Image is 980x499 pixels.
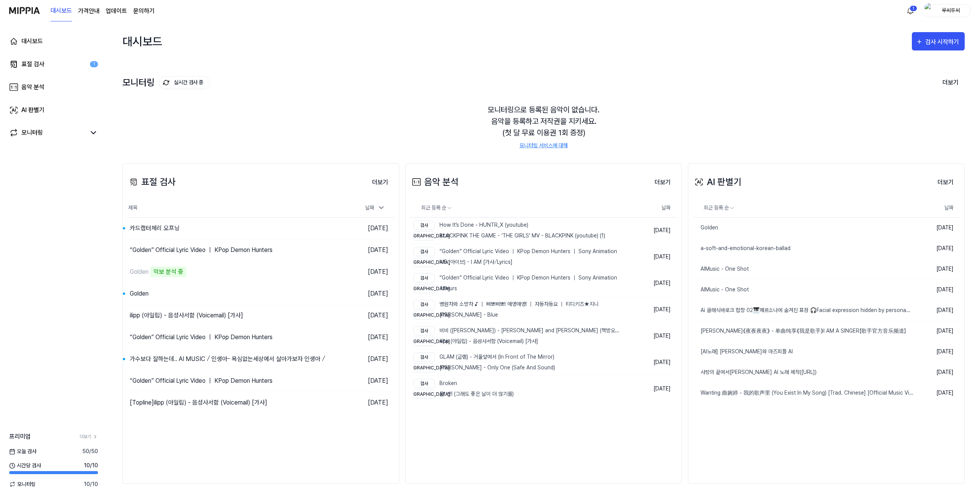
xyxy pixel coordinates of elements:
div: Wanting 曲婉婷 - 我的歌声里 (You Exist In My Song) [Trad. Chinese] [Official Music Video] [693,389,915,397]
div: AIMusic - One Shot [693,286,749,294]
div: 검사 [413,353,435,362]
a: Golden [693,218,915,238]
td: [DATE] [624,323,677,349]
div: Ai 클래식바로크 합창 02🎹페르소나에 숨겨진 표정 🎧Facial expression hidden by persona🍀❤️❤️❤️ [693,306,915,314]
a: 더보기 [936,75,965,91]
div: 검사 시작하기 [925,37,961,47]
div: IVE (아이브) - I AM [가사⧸Lyrics] [413,258,617,267]
span: 50 / 50 [82,447,98,455]
div: Golden [130,289,149,298]
button: 가격안내 [78,7,100,16]
div: 검사 [413,326,435,335]
div: 검사 [413,300,435,309]
td: [DATE] [328,239,394,261]
a: 더보기 [931,174,960,190]
span: 시간당 검사 [9,462,41,470]
div: [DEMOGRAPHIC_DATA] [413,231,435,241]
div: “Golden” Official Lyric Video ｜ KPop Demon Hunters ｜ Sony Animation [413,273,617,283]
div: AIMusic - One Shot [693,265,749,273]
button: 알림1 [904,5,916,17]
a: 대시보드 [5,32,103,50]
div: “Golden” Official Lyric Video ｜ KPop Demon Hunters [130,376,273,385]
span: 모니터링 [9,480,36,488]
a: 더보기 [648,174,677,190]
a: 검사“Golden” Official Lyric Video ｜ KPop Demon Hunters ｜ Sony Animation[DEMOGRAPHIC_DATA]IVE (아이브) ... [410,244,624,270]
td: [DATE] [624,244,677,270]
div: [PERSON_NAME] - Blue [413,310,599,320]
th: 제목 [127,199,328,217]
a: 더보기 [80,433,98,440]
div: 루씨두씨 [936,6,966,15]
th: 날짜 [624,199,677,217]
div: 표절 검사 [127,175,176,189]
td: [DATE] [624,375,677,402]
div: 가수보다 잘하는데.. AI MUSIC ⧸ 인생아- 욕심없는세상에서 살아가보자 인생아 ⧸ [130,354,325,364]
td: [DATE] [328,261,394,283]
div: [Topline] ilipp (아일립) - 음성사서함 (Voicemail) [가사] [130,398,267,407]
a: AI 판별기 [5,101,103,119]
div: Golden [130,267,149,276]
div: [DEMOGRAPHIC_DATA] [413,310,435,320]
a: 사랑의 끝에서[PERSON_NAME] AI 노래 제작([URL]) [693,362,915,382]
td: [DATE] [328,304,394,326]
td: [DATE] [328,392,394,413]
a: 검사병원차와 소방차 ♪ ｜ 삐뽀삐뽀! 애앵애앵! ｜ 자동차동요 ｜ 티디키즈★지니[DEMOGRAPHIC_DATA][PERSON_NAME] - Blue [410,297,624,323]
div: 1 [90,61,98,68]
a: 음악 분석 [5,78,103,96]
td: [DATE] [328,348,394,370]
span: 프리미엄 [9,432,31,441]
div: 모니터링 [21,128,43,137]
td: [DATE] [915,320,960,341]
td: [DATE] [915,362,960,382]
div: ilipp (아일립) - 음성사서함 (Voicemail) [가사] [130,311,243,320]
div: 검사 [413,273,435,283]
div: 검사 [413,379,435,388]
a: [PERSON_NAME]《夜夜夜夜》 - 单曲纯享《我是歌手》I AM A SINGER【歌手官方音乐频道】 [693,321,915,341]
button: 더보기 [366,175,394,190]
td: [DATE] [328,370,394,392]
div: 악보 분석 중 [150,267,186,277]
td: [DATE] [328,283,394,304]
div: 검사 [413,247,435,256]
div: 비비 ([PERSON_NAME]) - [PERSON_NAME] and [PERSON_NAME] (책방오빠 문학소녀) - Lyrics ⧸ [PERSON_NAME]비디오 ⧸ 가사 [413,326,622,335]
th: 날짜 [915,199,960,217]
div: 둘! 셋! (그래도 좋은 날이 더 많기를) [413,390,514,399]
a: 표절 검사1 [5,55,103,73]
div: [PERSON_NAME] - Only One (Safe And Sound) [413,363,555,372]
a: [AI노래] [PERSON_NAME]와 마즈피플 AI [693,341,915,362]
div: [DEMOGRAPHIC_DATA] [413,363,435,372]
div: 1 [910,5,917,11]
a: Ai 클래식바로크 합창 02🎹페르소나에 숨겨진 표정 🎧Facial expression hidden by persona🍀❤️❤️❤️ [693,300,915,320]
span: 10 / 10 [84,480,98,488]
a: 검사비비 ([PERSON_NAME]) - [PERSON_NAME] and [PERSON_NAME] (책방오빠 문학소녀) - Lyrics ⧸ [PERSON_NAME]비디오 ⧸ ... [410,323,624,349]
div: BLACKPINK THE GAME - ‘THE GIRLS’ MV - BLACKPINK (youtube) (1) [413,231,605,241]
td: [DATE] [624,270,677,296]
td: [DATE] [624,217,677,244]
a: AIMusic - One Shot [693,280,915,300]
div: 사랑의 끝에서[PERSON_NAME] AI 노래 제작([URL]) [693,368,817,376]
a: 문의하기 [133,7,155,16]
td: [DATE] [624,349,677,375]
button: profile루씨두씨 [922,4,971,17]
td: [DATE] [915,258,960,279]
td: [DATE] [915,217,960,238]
div: GLAM (글램) - 거울앞에서 (In Front of The Mirror) [413,353,555,362]
div: [DEMOGRAPHIC_DATA] [413,258,435,267]
div: [DEMOGRAPHIC_DATA] [413,337,435,346]
div: 표절 검사 [21,60,44,69]
div: 모니터링 [122,76,210,89]
img: monitoring Icon [163,80,170,86]
a: AIMusic - One Shot [693,259,915,279]
div: “Golden” Official Lyric Video ｜ KPop Demon Hunters ｜ Sony Animation [413,247,617,256]
div: [DEMOGRAPHIC_DATA] [413,390,435,399]
a: a-soft-and-emotional-korean-ballad [693,238,915,258]
div: 카드캡터체리 오프닝 [130,224,180,233]
div: ilipp (아일립) - 음성사서함 (Voicemail) [가사] [413,337,622,346]
div: 검사 [413,221,435,230]
a: 모니터링 [9,128,86,137]
td: [DATE] [624,296,677,323]
button: 실시간 검사 중 [159,76,210,89]
div: AI 판별기 [693,175,742,189]
div: a-soft-and-emotional-korean-ballad [693,244,791,252]
span: 10 / 10 [84,462,98,470]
